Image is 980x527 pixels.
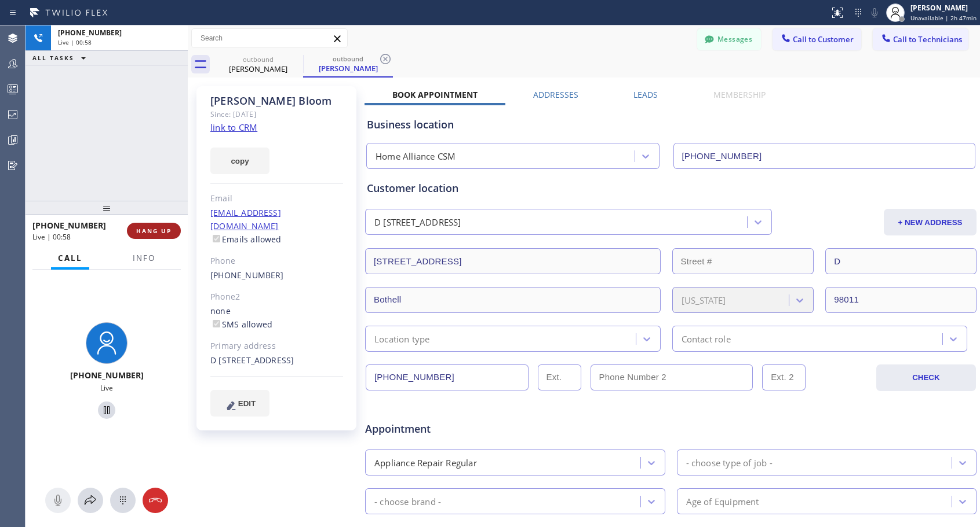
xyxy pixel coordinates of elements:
div: [PERSON_NAME] [304,63,392,73]
input: Phone Number 2 [591,364,753,390]
input: Ext. 2 [762,364,806,390]
button: HANG UP [127,223,181,239]
input: Phone Number [673,143,976,169]
div: Customer location [367,180,975,196]
span: Call to Customer [793,34,854,45]
span: Info [133,253,155,263]
input: Emails allowed [213,235,220,242]
div: Location type [374,332,430,345]
input: Street # [672,248,814,274]
input: SMS allowed [213,320,220,327]
button: EDIT [210,390,269,417]
button: Hang up [143,488,168,513]
span: Live | 00:58 [58,38,92,46]
div: Phone [210,255,343,268]
span: Live | 00:58 [32,232,71,242]
div: Primary address [210,340,343,353]
button: + NEW ADDRESS [884,209,977,235]
div: [PERSON_NAME] [214,64,302,74]
a: [EMAIL_ADDRESS][DOMAIN_NAME] [210,207,281,231]
span: [PHONE_NUMBER] [70,370,144,381]
a: link to CRM [210,121,257,133]
label: Book Appointment [392,89,478,100]
label: Addresses [533,89,578,100]
input: Search [192,29,347,47]
div: Judy Bloom [304,51,392,76]
span: EDIT [238,399,256,408]
div: - choose type of job - [686,456,773,469]
div: - choose brand - [374,495,441,508]
button: Messages [697,28,761,50]
button: Info [126,247,162,270]
label: SMS allowed [210,319,272,330]
div: none [210,305,343,331]
label: Membership [713,89,766,100]
div: Judy Bloom [214,51,302,78]
span: Call [58,253,82,263]
input: Apt. # [825,248,977,274]
div: D [STREET_ADDRESS] [374,216,461,229]
input: Phone Number [366,364,529,390]
span: HANG UP [136,227,172,235]
div: D [STREET_ADDRESS] [210,354,343,367]
label: Leads [633,89,658,100]
button: Mute [866,5,883,21]
label: Emails allowed [210,234,282,245]
button: CHECK [876,364,976,391]
input: ZIP [825,287,977,313]
div: Phone2 [210,290,343,304]
a: [PHONE_NUMBER] [210,270,284,281]
span: [PHONE_NUMBER] [32,220,106,231]
span: Call to Technicians [893,34,962,45]
div: Appliance Repair Regular [374,456,477,469]
div: [PERSON_NAME] [910,3,977,13]
button: Open directory [78,488,103,513]
input: Address [365,248,661,274]
button: Mute [45,488,71,513]
button: Call to Customer [773,28,861,50]
div: Contact role [682,332,731,345]
button: copy [210,148,269,174]
div: [PERSON_NAME] Bloom [210,94,343,108]
input: City [365,287,661,313]
button: Hold Customer [98,401,115,419]
button: Call to Technicians [873,28,968,50]
span: Unavailable | 2h 47min [910,14,977,22]
div: Age of Equipment [686,495,759,508]
button: Call [51,247,89,270]
button: ALL TASKS [25,51,97,65]
div: outbound [304,54,392,63]
button: Open dialpad [110,488,136,513]
span: ALL TASKS [32,54,74,62]
div: Business location [367,117,975,132]
span: [PHONE_NUMBER] [58,28,122,38]
input: Ext. [538,364,581,390]
div: outbound [214,55,302,64]
div: Email [210,192,343,205]
span: Live [100,383,113,393]
div: Since: [DATE] [210,108,343,121]
span: Appointment [365,421,567,437]
div: Home Alliance CSM [376,150,456,163]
